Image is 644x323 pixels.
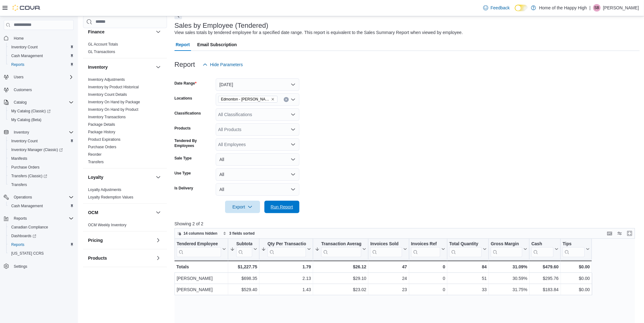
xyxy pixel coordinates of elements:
button: Gross Margin [491,241,527,257]
button: Users [1,73,76,81]
a: Inventory Count Details [88,92,127,97]
button: Remove Edmonton - Rice Howard Way - Fire & Flower from selection in this group [271,97,275,101]
button: Cash [531,241,558,257]
a: Inventory Adjustments [88,77,125,82]
div: 1.43 [261,286,311,293]
div: $29.10 [315,275,366,282]
span: Catalog [14,100,27,105]
a: My Catalog (Beta) [9,116,44,124]
p: Showing 2 of 2 [175,221,640,227]
a: Inventory On Hand by Product [88,107,138,112]
button: Cash Management [6,51,76,60]
div: 30.59% [491,275,527,282]
h3: Pricing [88,237,103,243]
span: Reports [9,241,74,248]
div: Tendered Employee [177,241,221,257]
span: Inventory Manager (Classic) [9,146,74,154]
button: 3 fields sorted [220,230,257,237]
a: Cash Management [9,202,45,210]
a: Home [11,35,26,42]
h3: Sales by Employee (Tendered) [175,22,268,29]
a: Loyalty Redemption Values [88,195,133,199]
a: Inventory Transactions [88,115,126,119]
div: Gross Margin [491,241,522,257]
a: Inventory Count [9,43,40,51]
label: Tendered By Employees [175,138,213,148]
div: $26.12 [315,263,366,271]
a: Purchase Orders [9,164,42,171]
span: Edmonton - Rice Howard Way - Fire & Flower [218,96,278,103]
div: Total Quantity [449,241,482,247]
div: Finance [83,41,167,58]
h3: Finance [88,29,105,35]
span: Inventory Count [11,45,38,50]
span: Reports [11,62,24,67]
div: Cash [531,241,553,257]
h3: Report [175,61,195,68]
h3: Products [88,255,107,261]
span: Transfers (Classic) [9,172,74,180]
a: Dashboards [6,232,76,240]
span: Inventory Count [11,139,38,144]
div: 0 [411,286,445,293]
div: Subtotal [236,241,252,247]
div: Transaction Average [321,241,361,257]
div: $529.40 [230,286,257,293]
span: Transfers (Classic) [11,174,47,179]
span: Operations [14,195,32,200]
div: $1,227.75 [230,263,257,271]
a: Feedback [481,2,512,14]
div: $0.00 [563,286,590,293]
span: Inventory Manager (Classic) [11,147,63,152]
span: Customers [14,87,32,92]
input: Dark Mode [515,5,528,11]
label: Products [175,126,191,131]
button: OCM [155,209,162,216]
div: $0.00 [563,275,590,282]
div: Subtotal [236,241,252,257]
button: Cash Management [6,202,76,210]
span: Email Subscription [197,38,237,51]
h3: OCM [88,209,98,216]
span: My Catalog (Classic) [11,109,51,114]
a: GL Account Totals [88,42,118,46]
button: Export [225,201,260,213]
span: Inventory On Hand by Package [88,100,140,105]
span: Inventory [11,129,74,136]
button: [US_STATE] CCRS [6,249,76,258]
button: OCM [88,209,153,216]
button: Operations [11,193,35,201]
span: GL Account Totals [88,42,118,47]
div: 84 [449,263,487,271]
button: Catalog [11,99,29,106]
button: Finance [88,29,153,35]
a: Inventory Manager (Classic) [9,146,65,154]
div: Invoices Ref [411,241,440,247]
button: Subtotal [230,241,257,257]
button: Keyboard shortcuts [606,230,613,237]
p: | [589,4,591,12]
a: Transfers (Classic) [9,172,50,180]
div: Inventory [83,76,167,168]
div: 31.09% [491,263,527,271]
span: OCM Weekly Inventory [88,223,126,228]
button: Invoices Ref [411,241,445,257]
button: Open list of options [291,112,296,117]
a: OCM Weekly Inventory [88,223,126,227]
button: Users [11,73,26,81]
span: Reports [11,215,74,222]
div: Invoices Sold [370,241,402,257]
button: Open list of options [291,142,296,147]
div: Qty Per Transaction [268,241,306,257]
span: Inventory by Product Historical [88,85,139,90]
button: Inventory [88,64,153,70]
button: Clear input [284,97,289,102]
button: Inventory [1,128,76,137]
span: Cash Management [9,52,74,60]
div: 1.79 [261,263,311,271]
span: Package Details [88,122,115,127]
label: Classifications [175,111,201,116]
a: Reorder [88,152,101,157]
span: Purchase Orders [9,164,74,171]
span: Transfers [88,159,104,164]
